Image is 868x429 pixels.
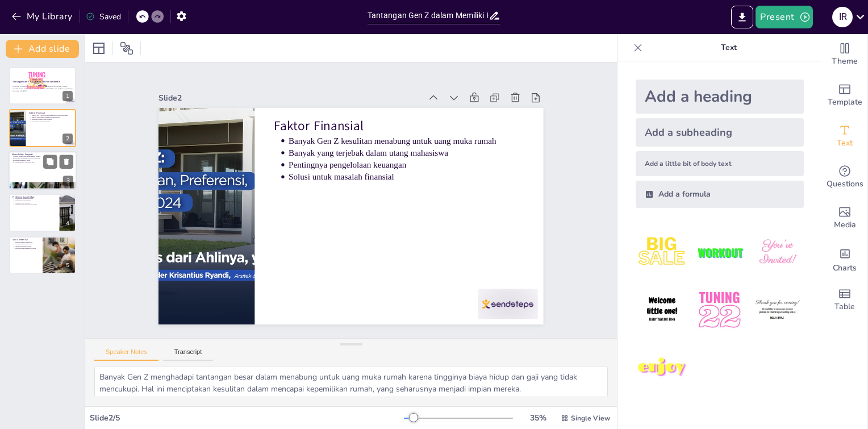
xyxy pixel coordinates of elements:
[636,80,804,114] div: Add a heading
[12,238,39,241] p: Solusi Potensial
[647,34,811,61] p: Text
[822,157,867,198] div: Get real-time input from your audience
[86,11,121,22] div: Saved
[34,84,39,85] span: bella & [PERSON_NAME]
[15,204,56,206] p: Menunda keputusan membeli rumah
[15,200,56,202] p: Pengalaman lebih dihargai
[9,194,76,231] div: 4
[368,7,489,24] input: Insert title
[693,284,746,336] img: 5.jpeg
[90,39,108,57] div: Layout
[289,171,524,183] p: Solusi untuk masalah finansial
[6,40,79,58] button: Add slide
[832,55,858,68] span: Theme
[636,226,688,279] img: 1.jpeg
[62,134,73,144] div: 2
[15,198,56,200] p: Fleksibilitas menjadi prioritas
[822,116,867,157] div: Add text boxes
[12,90,73,92] p: Generated with [URL]
[828,96,862,109] span: Template
[636,341,688,394] img: 7.jpeg
[15,245,39,247] p: Opsi sewa dengan opsi beli
[636,284,688,336] img: 4.jpeg
[837,137,853,149] span: Text
[822,280,867,320] div: Add a table
[636,118,804,147] div: Add a subheading
[756,6,812,28] button: Present
[15,247,39,249] p: Harapan untuk kepemilikan rumah
[636,151,804,176] div: Add a little bit of body text
[524,413,552,423] div: 35 %
[693,226,746,279] img: 2.jpeg
[94,366,608,397] textarea: Banyak Gen Z menghadapi tantangan besar dalam menabung untuk uang muka rumah karena tingginya bia...
[834,219,856,231] span: Media
[26,76,44,90] span: You're Invited!
[14,155,73,157] p: Harga hunian yang tinggi menjadi kendala
[833,262,857,274] span: Charts
[9,67,76,105] div: 1
[15,202,56,204] p: Pergeseran nilai generasi
[43,155,57,168] button: Duplicate Slide
[9,151,77,190] div: 3
[32,118,73,120] p: Pentingnya pengelolaan keuangan
[289,147,524,159] p: Banyak yang terjebak dalam utang mahasiswa
[751,284,804,336] img: 6.jpeg
[62,91,73,101] div: 1
[827,178,863,190] span: Questions
[31,82,42,84] span: We would like to express our sincerest gratitude for celebrating our wedding with us.
[12,195,56,199] p: Preferensi Gaya Hidup
[12,86,73,90] p: Presentasi ini membahas berbagai tantangan yang dihadapi oleh Generasi Z dalam memiliki hunian se...
[832,7,853,27] div: I R
[14,160,73,162] p: Dampak pada gaya hidup
[163,348,214,361] button: Transcript
[822,34,867,75] div: Change the overall theme
[636,181,804,208] div: Add a formula
[29,111,73,114] p: Faktor Finansial
[60,155,73,168] button: Delete Slide
[9,109,76,147] div: 2
[158,93,420,103] div: Slide 2
[14,161,73,164] p: Alternatif lokasi yang lebih jauh
[834,301,855,313] span: Table
[832,6,853,28] button: I R
[63,176,73,186] div: 3
[28,70,46,79] span: Tuning
[822,239,867,280] div: Add charts and graphs
[62,260,73,270] div: 5
[822,75,867,116] div: Add ready made slides
[94,348,158,361] button: Speaker Notes
[32,114,73,116] p: Banyak Gen Z kesulitan menabung untuk uang muka rumah
[12,81,60,84] strong: Tantangan Gen Z dalam Memiliki Hunian Sendiri
[289,159,524,171] p: Pentingnya pengelolaan keuangan
[751,226,804,279] img: 3.jpeg
[9,236,76,274] div: 5
[32,78,40,82] span: Thank you for coming!
[14,157,73,160] p: Kesulitan menemukan properti terjangkau
[15,241,39,243] p: Program bantuan pemerintah
[32,120,73,123] p: Solusi untuk masalah finansial
[12,153,73,156] p: Aksesibilitas Properti
[15,243,39,245] p: Pinjaman suku bunga rendah
[274,117,524,135] p: Faktor Finansial
[289,135,524,147] p: Banyak Gen Z kesulitan menabung untuk uang muka rumah
[32,116,73,118] p: Banyak yang terjebak dalam utang mahasiswa
[120,41,133,55] span: Position
[62,218,73,228] div: 4
[731,6,753,28] button: Export to PowerPoint
[9,7,77,26] button: My Library
[822,198,867,239] div: Add images, graphics, shapes or video
[571,414,610,423] span: Single View
[90,413,404,423] div: Slide 2 / 5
